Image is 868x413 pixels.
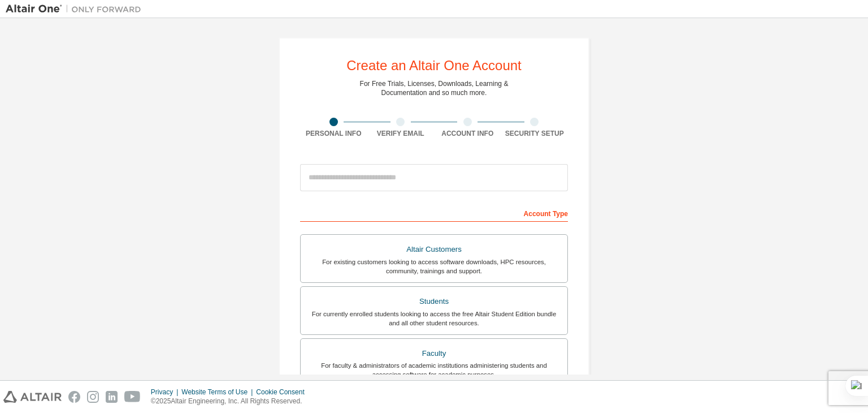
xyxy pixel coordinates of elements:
[181,388,256,397] div: Website Terms of Use
[151,397,311,406] p: © 2025 Altair Engineering, Inc. All Rights Reserved.
[307,257,561,276] div: For existing customers looking to access software downloads, HPC resources, community, trainings ...
[360,79,509,97] div: For Free Trials, Licenses, Downloads, Learning & Documentation and so much more.
[124,391,141,403] img: youtube.svg
[346,59,522,72] div: Create an Altair One Account
[300,204,568,222] div: Account Type
[307,294,561,309] div: Students
[307,309,561,328] div: For currently enrolled students looking to access the free Altair Student Edition bundle and all ...
[307,346,561,362] div: Faculty
[6,3,147,15] img: Altair One
[307,242,561,257] div: Altair Customers
[501,129,568,138] div: Security Setup
[3,391,62,403] img: altair_logo.svg
[300,129,367,138] div: Personal Info
[68,391,80,403] img: facebook.svg
[151,388,181,397] div: Privacy
[307,361,561,379] div: For faculty & administrators of academic institutions administering students and accessing softwa...
[434,129,501,138] div: Account Info
[367,129,435,138] div: Verify Email
[106,391,118,403] img: linkedin.svg
[256,388,311,397] div: Cookie Consent
[87,391,99,403] img: instagram.svg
